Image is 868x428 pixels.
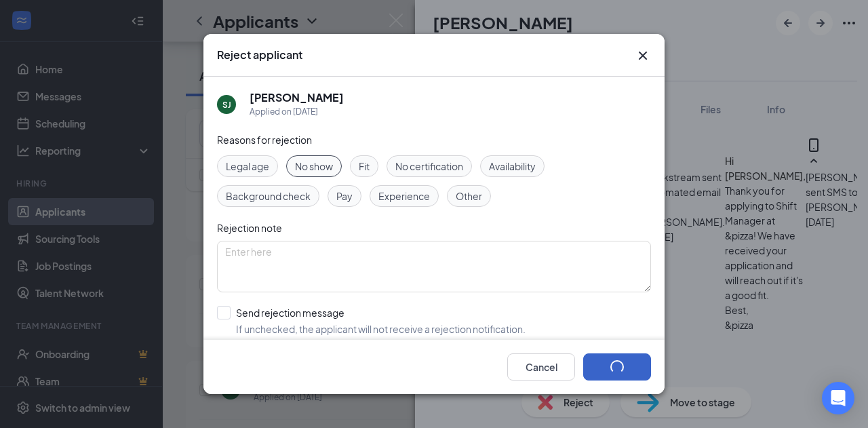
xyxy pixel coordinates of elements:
span: Reasons for rejection [217,134,312,146]
h5: [PERSON_NAME] [250,90,344,105]
svg: Cross [635,47,651,64]
span: Pay [336,189,353,203]
span: No certification [395,159,463,174]
div: SJ [222,99,231,111]
div: Applied on [DATE] [250,105,344,119]
button: Close [635,47,651,64]
span: Other [456,189,482,203]
span: Availability [489,159,536,174]
button: Cancel [507,353,575,381]
span: Experience [378,189,430,203]
span: Legal age [226,159,269,174]
span: Rejection note [217,222,282,234]
span: Fit [359,159,370,174]
h3: Reject applicant [217,47,302,62]
span: No show [295,159,333,174]
span: Background check [226,189,311,203]
div: Open Intercom Messenger [822,382,854,414]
